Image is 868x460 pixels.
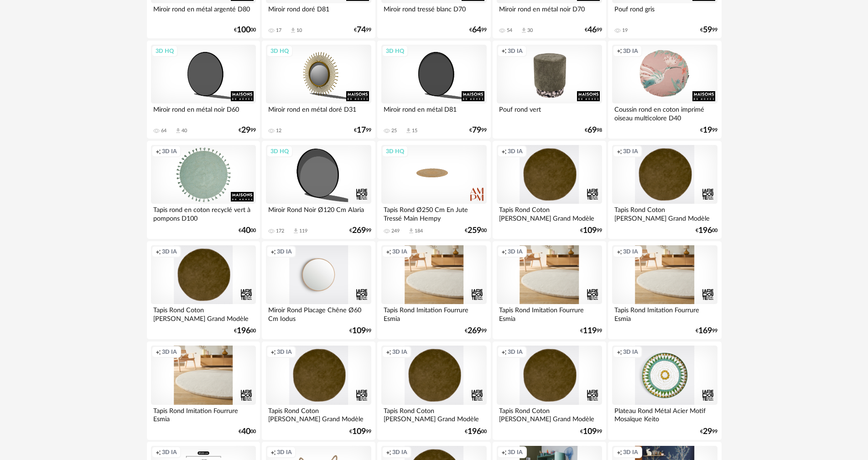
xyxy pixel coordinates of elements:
span: 3D IA [508,248,523,255]
span: 3D IA [623,348,638,356]
div: € 99 [580,227,602,234]
div: Pouf rond gris [612,3,717,21]
a: Creation icon 3D IA Tapis Rond Coton [PERSON_NAME] Grand Modèle €10999 [493,141,606,239]
div: € 99 [585,27,602,33]
span: 40 [241,429,250,435]
a: Creation icon 3D IA Pouf rond vert €6998 [493,41,606,139]
span: 69 [587,127,597,134]
div: 249 [391,228,400,234]
div: Coussin rond en coton imprimé oiseau multicolore D40 [612,103,717,122]
div: € 99 [700,127,717,134]
div: Tapis rond en coton recyclé vert à pompons D100 [151,204,256,222]
span: Creation icon [270,248,276,255]
div: 40 [182,128,187,134]
span: 3D IA [508,47,523,55]
span: 169 [698,328,712,334]
div: € 00 [696,227,717,234]
div: Miroir rond tressé blanc D70 [381,3,486,21]
div: 3D HQ [266,145,293,157]
div: € 00 [234,328,256,334]
div: € 99 [700,429,717,435]
div: Tapis Rond Imitation Fourrure Esmia [381,304,486,322]
div: € 99 [349,429,371,435]
a: 3D HQ Miroir rond en métal D81 25 Download icon 15 €7999 [377,41,490,139]
a: Creation icon 3D IA Tapis Rond Coton [PERSON_NAME] Grand Modèle €10999 [262,341,375,440]
a: Creation icon 3D IA Tapis rond en coton recyclé vert à pompons D100 €4000 [147,141,260,239]
span: 46 [587,27,597,33]
span: 3D IA [162,449,177,456]
div: Miroir rond en métal doré D31 [266,103,371,122]
a: Creation icon 3D IA Tapis Rond Coton [PERSON_NAME] Grand Modèle €19600 [608,141,721,239]
div: 19 [622,27,628,34]
span: 3D IA [392,449,407,456]
div: € 99 [354,127,371,134]
div: Tapis Rond Coton [PERSON_NAME] Grand Modèle [381,405,486,423]
div: 15 [412,128,417,134]
span: 196 [237,328,250,334]
div: € 99 [469,27,487,33]
div: 64 [161,128,166,134]
span: Creation icon [270,348,276,356]
span: 109 [583,227,597,234]
span: Creation icon [156,348,161,356]
span: 40 [241,227,250,234]
span: 74 [357,27,366,33]
span: Creation icon [617,348,622,356]
span: Creation icon [501,449,507,456]
span: 109 [583,429,597,435]
div: € 99 [580,429,602,435]
div: Tapis Rond Coton [PERSON_NAME] Grand Modèle [266,405,371,423]
span: 3D IA [277,248,292,255]
span: 17 [357,127,366,134]
span: 196 [468,429,481,435]
div: Miroir Rond Placage Chêne Ø60 Cm Iodus [266,304,371,322]
div: 12 [276,128,281,134]
div: Tapis Rond Imitation Fourrure Esmia [612,304,717,322]
span: 3D IA [508,148,523,155]
div: Plateau Rond Métal Acier Motif Mosaïque Keito [612,405,717,423]
a: Creation icon 3D IA Tapis Rond Imitation Fourrure Esmia €11999 [493,241,606,340]
span: 3D IA [392,248,407,255]
span: Creation icon [156,148,161,155]
span: Download icon [290,27,296,34]
div: € 00 [465,227,487,234]
span: 196 [698,227,712,234]
span: 3D IA [623,449,638,456]
div: Tapis Rond Coton [PERSON_NAME] Grand Modèle [151,304,256,322]
span: Creation icon [501,148,507,155]
span: Creation icon [156,449,161,456]
div: € 99 [580,328,602,334]
div: € 99 [700,27,717,33]
span: Creation icon [156,248,161,255]
div: 30 [527,27,533,34]
span: Creation icon [270,449,276,456]
a: 3D HQ Miroir Rond Noir Ø120 Cm Alaria 172 Download icon 119 €26999 [262,141,375,239]
span: Download icon [175,127,182,134]
span: 109 [352,429,366,435]
span: 269 [352,227,366,234]
span: 100 [237,27,250,33]
div: € 99 [465,328,487,334]
span: Creation icon [617,248,622,255]
div: € 99 [354,27,371,33]
div: € 99 [239,127,256,134]
a: Creation icon 3D IA Tapis Rond Coton [PERSON_NAME] Grand Modèle €10999 [493,341,606,440]
span: 3D IA [277,348,292,356]
a: 3D HQ Tapis Rond Ø250 Cm En Jute Tressé Main Hempy 249 Download icon 184 €25900 [377,141,490,239]
span: Creation icon [617,148,622,155]
span: 3D IA [623,47,638,55]
div: Miroir rond doré D81 [266,3,371,21]
span: 269 [468,328,481,334]
div: € 99 [696,328,717,334]
span: Creation icon [501,47,507,55]
span: 3D IA [623,248,638,255]
span: Download icon [408,227,415,234]
div: Miroir Rond Noir Ø120 Cm Alaria [266,204,371,222]
span: 3D IA [508,348,523,356]
span: Creation icon [386,248,391,255]
div: € 00 [234,27,256,33]
a: Creation icon 3D IA Tapis Rond Coton [PERSON_NAME] Grand Modèle €19600 [147,241,260,340]
div: Tapis Rond Ø250 Cm En Jute Tressé Main Hempy [381,204,486,222]
div: 3D HQ [382,45,408,57]
span: Download icon [520,27,527,34]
